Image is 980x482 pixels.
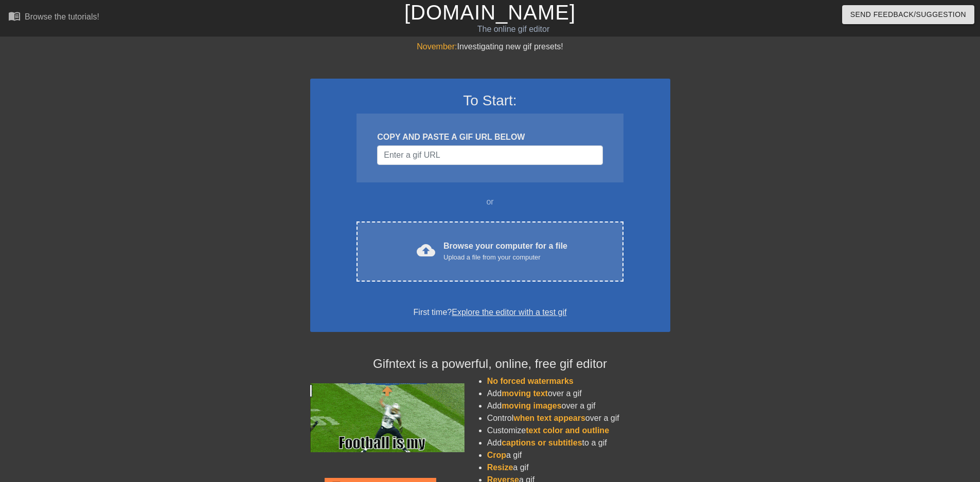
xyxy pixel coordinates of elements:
[487,400,670,412] li: Add over a gif
[404,1,576,24] a: [DOMAIN_NAME]
[842,5,974,24] button: Send Feedback/Suggestion
[487,461,670,474] li: a gif
[513,414,585,422] span: when text appears
[487,437,670,449] li: Add to a gif
[377,145,602,165] input: Username
[443,240,567,263] div: Browse your computer for a file
[417,42,457,51] span: November:
[337,196,644,208] div: or
[8,10,99,26] a: Browse the tutorials!
[377,131,602,143] div: COPY AND PASTE A GIF URL BELOW
[452,308,566,317] a: Explore the editor with a test gif
[332,23,695,35] div: The online gif editor
[8,10,21,22] span: menu_book
[487,424,670,437] li: Customize
[25,12,99,21] div: Browse the tutorials!
[502,401,561,410] span: moving images
[324,92,657,109] h3: To Start:
[487,451,506,459] span: Crop
[310,383,465,452] img: football_small.gif
[487,387,670,400] li: Add over a gif
[417,241,435,259] span: cloud_upload
[487,463,513,472] span: Resize
[502,438,582,447] span: captions or subtitles
[310,41,670,53] div: Investigating new gif presets!
[324,306,657,319] div: First time?
[502,389,548,398] span: moving text
[443,252,567,263] div: Upload a file from your computer
[487,412,670,424] li: Control over a gif
[487,449,670,461] li: a gif
[526,426,609,435] span: text color and outline
[850,8,966,21] span: Send Feedback/Suggestion
[310,357,670,372] h4: Gifntext is a powerful, online, free gif editor
[487,377,574,385] span: No forced watermarks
